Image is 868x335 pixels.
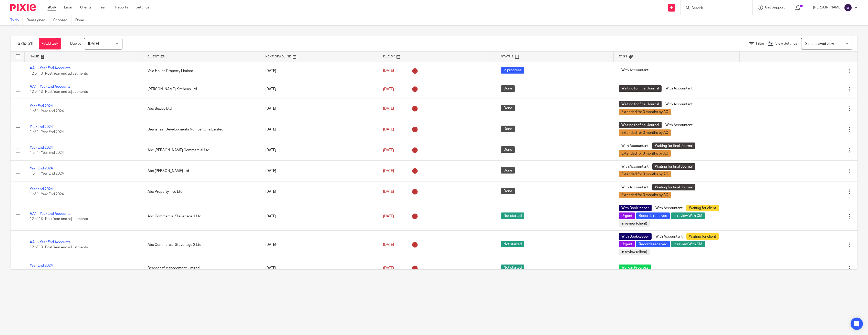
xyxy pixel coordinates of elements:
[260,80,378,98] td: [DATE]
[619,192,671,198] span: Extended for 3 months by AC
[39,38,61,49] a: + Add task
[765,6,785,9] span: Get Support
[619,241,635,247] span: Urgent
[10,15,23,25] a: To do
[671,212,705,219] span: In review With CM
[619,129,671,136] span: Extended for 3 months by AC
[30,212,70,216] a: AA1 - Year End Accounts
[686,205,719,211] span: Waiting for client
[844,4,852,12] img: svg%3E
[260,98,378,119] td: [DATE]
[671,241,705,247] span: In review With CM
[260,62,378,80] td: [DATE]
[260,231,378,259] td: [DATE]
[10,4,36,11] img: Pixie
[383,266,394,270] span: [DATE]
[383,148,394,152] span: [DATE]
[30,264,53,267] a: Year End 2024
[652,184,695,190] span: Waiting for final Journal
[813,5,841,10] p: [PERSON_NAME]
[30,187,53,191] a: Year end 2024
[663,122,695,128] span: With Accountant
[30,167,53,170] a: Year End 2024
[383,169,394,173] span: [DATE]
[260,181,378,202] td: [DATE]
[53,15,71,25] a: Snoozed
[619,55,628,58] span: Tags
[501,265,524,271] span: Not started
[501,126,515,132] span: Done
[47,5,56,10] a: Work
[30,246,88,249] span: 12 of 13 · Post Year end adjustments
[115,5,128,10] a: Reports
[501,188,515,194] span: Done
[30,192,64,196] span: 1 of 1 · Year End 2024
[619,85,662,92] span: Waiting for final Journal
[501,67,524,74] span: In progress
[501,105,515,111] span: Done
[383,87,394,91] span: [DATE]
[619,143,651,149] span: With Accountant
[30,85,70,88] a: AA1 - Year End Accounts
[99,5,108,10] a: Team
[30,130,64,134] span: 1 of 1 · Year End 2024
[260,259,378,277] td: [DATE]
[383,69,394,73] span: [DATE]
[383,215,394,218] span: [DATE]
[142,231,260,259] td: Abc Commercial Stevenage 2 Ltd
[142,98,260,119] td: Abc Bexley Ltd
[30,151,64,155] span: 1 of 1 · Year End 2024
[805,42,834,46] span: Select saved view
[260,161,378,181] td: [DATE]
[142,80,260,98] td: [PERSON_NAME] Kitchens Ltd
[619,67,651,74] span: With Accountant
[383,243,394,247] span: [DATE]
[619,101,662,107] span: Waiting for final Journal
[142,140,260,161] td: Abc [PERSON_NAME] Commercial Ltd
[30,66,70,70] a: AA1 - Year End Accounts
[16,41,34,46] h1: To do
[619,150,671,157] span: Extended for 3 months by AC
[88,42,99,46] span: [DATE]
[636,212,670,219] span: Records received
[80,5,91,10] a: Clients
[27,15,49,25] a: Reassigned
[652,163,695,170] span: Waiting for final Journal
[30,72,88,75] span: 12 of 13 · Post Year end adjustments
[30,90,88,94] span: 12 of 13 · Post Year end adjustments
[142,62,260,80] td: Vale House Property Limited
[383,107,394,110] span: [DATE]
[142,181,260,202] td: Abc Property Five Ltd
[619,220,650,227] span: In review (client)
[636,241,670,247] span: Records received
[686,233,719,240] span: Waiting for client
[501,85,515,92] span: Done
[30,125,53,129] a: Year End 2024
[26,42,34,46] span: (51)
[501,241,524,247] span: Not started
[619,233,652,240] span: With Bookkeeper
[30,217,88,221] span: 12 of 13 · Post Year end adjustments
[142,161,260,181] td: Abc [PERSON_NAME] Ltd
[142,259,260,277] td: Beansheaf Management Limited
[260,202,378,231] td: [DATE]
[30,109,64,113] span: 1 of 1 · Year end 2024
[30,269,64,273] span: 1 of 1 · Year End 2024
[30,240,70,244] a: AA1 - Year End Accounts
[691,6,737,11] input: Search
[619,205,652,211] span: With Bookkeeper
[142,119,260,140] td: Beansheaf Developments Number One Limited
[64,5,72,10] a: Email
[619,184,651,190] span: With Accountant
[619,249,650,255] span: In review (client)
[142,202,260,231] td: Abc Commercial Stevenage 1 Ltd
[30,104,53,108] a: Year End 2024
[619,163,651,170] span: With Accountant
[619,109,671,115] span: Extended for 3 months by AC
[30,172,64,175] span: 1 of 1 · Year End 2024
[136,5,149,10] a: Settings
[775,42,797,45] span: View Settings
[756,42,764,45] span: Filter
[260,140,378,161] td: [DATE]
[260,119,378,140] td: [DATE]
